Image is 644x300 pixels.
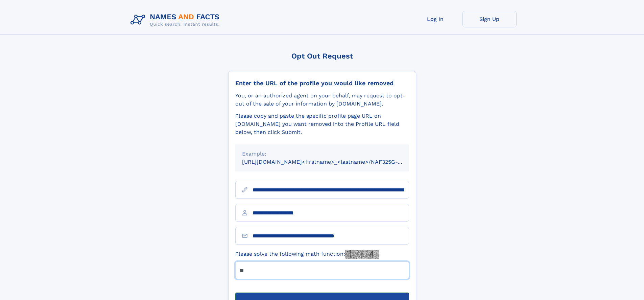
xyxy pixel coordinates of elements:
[235,250,379,259] label: Please solve the following math function:
[228,52,416,60] div: Opt Out Request
[408,11,462,27] a: Log In
[235,92,409,108] div: You, or an authorized agent on your behalf, may request to opt-out of the sale of your informatio...
[242,159,422,165] small: [URL][DOMAIN_NAME]<firstname>_<lastname>/NAF325G-xxxxxxxx
[128,11,225,29] img: Logo Names and Facts
[462,11,517,27] a: Sign Up
[235,79,409,87] div: Enter the URL of the profile you would like removed
[242,150,402,158] div: Example:
[235,112,409,136] div: Please copy and paste the specific profile page URL on [DOMAIN_NAME] you want removed into the Pr...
